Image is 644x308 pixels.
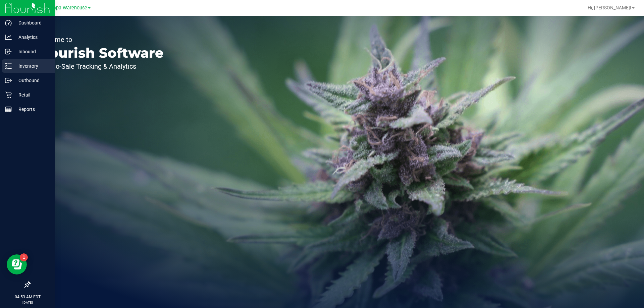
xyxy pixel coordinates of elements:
[5,34,12,41] inline-svg: Analytics
[12,105,52,113] p: Reports
[12,19,52,27] p: Dashboard
[12,48,52,56] p: Inbound
[588,5,631,10] span: Hi, [PERSON_NAME]!
[5,77,12,84] inline-svg: Outbound
[12,91,52,99] p: Retail
[5,19,12,26] inline-svg: Dashboard
[3,300,52,305] p: [DATE]
[36,63,164,70] p: Seed-to-Sale Tracking & Analytics
[7,254,27,274] iframe: Resource center
[12,62,52,70] p: Inventory
[12,33,52,41] p: Analytics
[12,76,52,84] p: Outbound
[5,48,12,55] inline-svg: Inbound
[46,5,87,11] span: Tampa Warehouse
[3,294,52,300] p: 04:53 AM EDT
[36,36,164,43] p: Welcome to
[5,106,12,113] inline-svg: Reports
[20,253,28,261] iframe: Resource center unread badge
[36,46,164,60] p: Flourish Software
[5,63,12,69] inline-svg: Inventory
[5,91,12,98] inline-svg: Retail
